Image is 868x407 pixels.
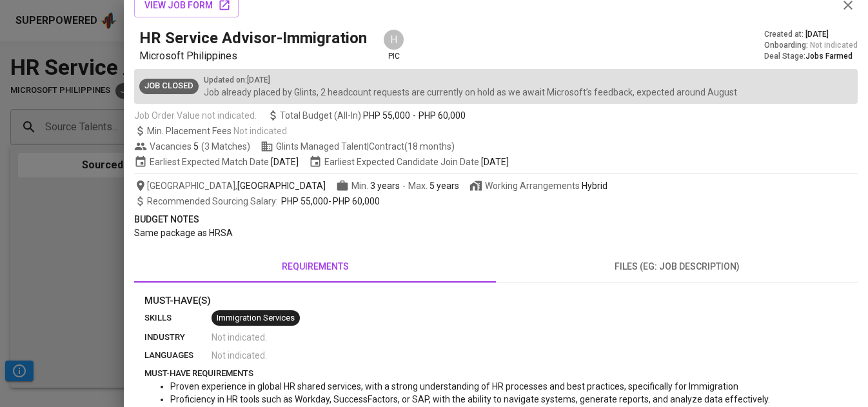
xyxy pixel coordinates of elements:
span: Jobs Farmed [805,52,853,61]
div: Created at : [764,29,858,40]
div: pic [382,28,405,62]
span: files (eg: job description) [504,259,850,275]
span: - [402,179,406,192]
p: Job already placed by Glints, 2 headcount requests are currently on hold as we await Microsoft’s ... [204,86,737,99]
p: languages [144,349,212,362]
span: PHP 55,000 [363,109,410,122]
span: - [413,109,416,122]
span: Min. [351,181,400,191]
span: PHP 60,000 [419,109,466,122]
span: [DATE] [805,29,829,40]
span: [GEOGRAPHIC_DATA] , [134,179,326,192]
span: Recommended Sourcing Salary : [147,196,280,206]
span: Proficiency in HR tools such as Workday, SuccessFactors, or SAP, with the ability to navigate sys... [170,394,770,404]
span: Vacancies ( 3 Matches ) [134,140,250,153]
span: requirements [142,259,488,275]
div: H [382,28,405,51]
p: must-have requirements [144,367,847,380]
span: Min. Placement Fees [147,126,287,136]
span: Working Arrangements [469,179,607,192]
span: - [147,195,380,208]
div: Hybrid [582,179,607,192]
span: PHP 60,000 [333,196,380,206]
span: Job Order Value not indicated. [134,109,257,122]
h5: HR Service Advisor-Immigration [139,28,367,48]
p: skills [144,312,212,324]
span: 5 years [429,181,459,191]
span: Job Closed [139,80,199,92]
span: Immigration Services [212,312,300,324]
span: Not indicated [233,126,287,136]
span: 5 [192,140,199,153]
p: Updated on : [DATE] [204,74,737,86]
span: Earliest Expected Candidate Join Date [309,155,509,168]
div: Onboarding : [764,40,858,51]
span: Total Budget (All-In) [267,109,466,122]
div: Deal Stage : [764,51,858,62]
span: 3 years [370,181,400,191]
span: Glints Managed Talent | Contract (18 months) [261,140,455,153]
span: Same package as HRSA [134,228,233,238]
span: [DATE] [271,155,299,168]
span: Max. [408,181,459,191]
p: Budget Notes [134,213,858,226]
span: [GEOGRAPHIC_DATA] [237,179,326,192]
span: Proven experience in global HR shared services, with a strong understanding of HR processes and b... [170,381,738,392]
span: Earliest Expected Match Date [134,155,299,168]
span: Not indicated . [212,349,267,362]
span: [DATE] [481,155,509,168]
p: industry [144,331,212,344]
span: Not indicated . [212,331,267,344]
p: Must-Have(s) [144,293,847,308]
span: Not indicated [810,40,858,51]
span: Microsoft Philippines [139,50,237,62]
span: PHP 55,000 [281,196,328,206]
